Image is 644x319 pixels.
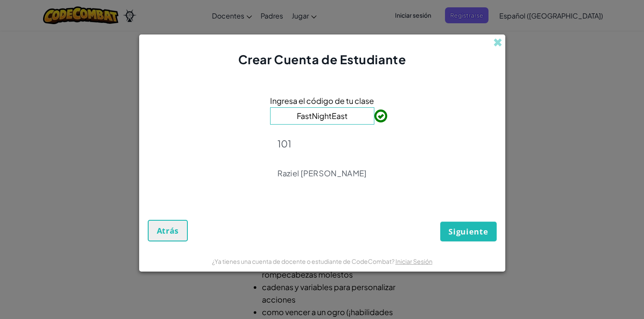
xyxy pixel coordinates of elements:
[277,138,367,150] p: 101
[270,94,374,107] span: Ingresa el código de tu clase
[212,257,395,265] span: ¿Ya tienes una cuenta de docente o estudiante de CodeCombat?
[395,257,432,265] a: Iniciar Sesión
[448,226,488,237] span: Siguiente
[157,225,179,236] span: Atrás
[148,220,188,241] button: Atrás
[440,222,496,241] button: Siguiente
[238,52,406,67] span: Crear Cuenta de Estudiante
[277,168,367,178] p: Raziel [PERSON_NAME]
